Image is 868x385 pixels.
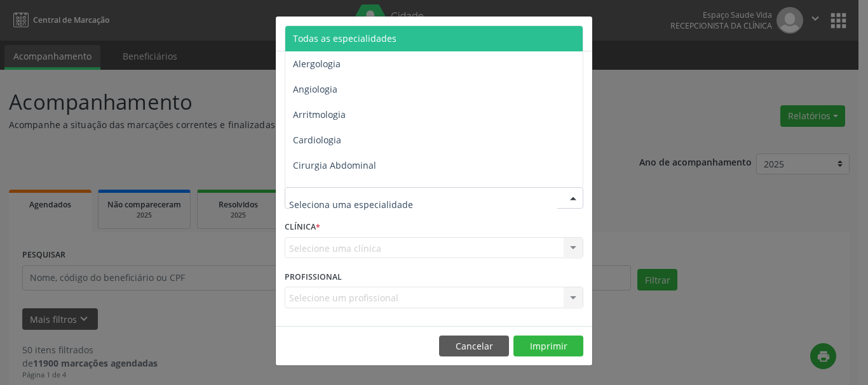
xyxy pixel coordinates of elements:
[293,58,341,70] span: Alergologia
[513,336,583,357] button: Imprimir
[285,25,430,42] h5: Relatório de agendamentos
[439,336,509,357] button: Cancelar
[285,218,320,237] label: CLÍNICA
[293,159,376,171] span: Cirurgia Abdominal
[293,185,371,197] span: Cirurgia Bariatrica
[289,192,557,217] input: Seleciona uma especialidade
[293,134,341,146] span: Cardiologia
[567,16,592,48] button: Close
[293,108,346,121] span: Arritmologia
[293,32,397,44] span: Todas as especialidades
[293,83,337,95] span: Angiologia
[285,267,342,287] label: PROFISSIONAL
